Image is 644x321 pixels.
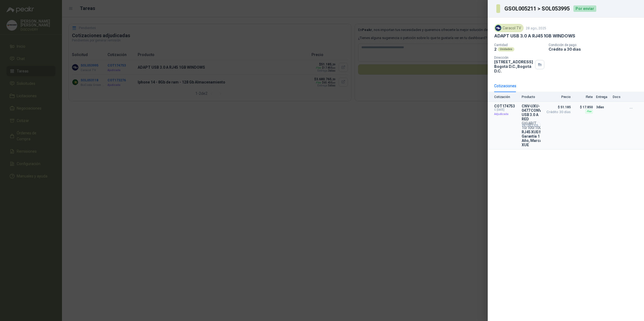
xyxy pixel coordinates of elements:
[544,95,571,99] p: Precio
[549,43,642,47] p: Condición de pago
[549,47,642,51] p: Crédito a 30 días
[573,5,596,12] div: Por enviar
[613,95,624,99] p: Docs
[494,60,533,73] p: [STREET_ADDRESS] Bogotá D.C. , Bogotá D.C.
[504,6,570,11] h3: GSOL005211 > SOL053995
[574,95,593,99] p: Flete
[494,33,575,39] p: ADAPT USB 3.0 A RJ45 1GB WINDOWS
[494,104,518,108] p: COT174753
[494,111,518,117] p: Adjudicada
[544,110,571,114] span: Crédito 30 días
[494,43,544,47] p: Cantidad
[495,25,501,31] img: Company Logo
[494,47,497,51] p: 2
[494,24,524,32] div: Caracol TV
[498,47,514,51] div: Unidades
[494,83,516,89] div: Cotizaciones
[596,95,610,99] p: Entrega
[494,108,518,111] span: C: [DATE]
[596,104,610,110] p: 3 días
[494,95,518,99] p: Cotización
[585,109,593,114] div: Flex
[494,56,533,60] p: Dirección
[515,122,541,129] button: Detalles
[526,26,546,30] p: 28 ago, 2025
[574,104,593,110] p: $ 17.850
[544,104,571,110] span: $ 51.185
[522,95,541,99] p: Producto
